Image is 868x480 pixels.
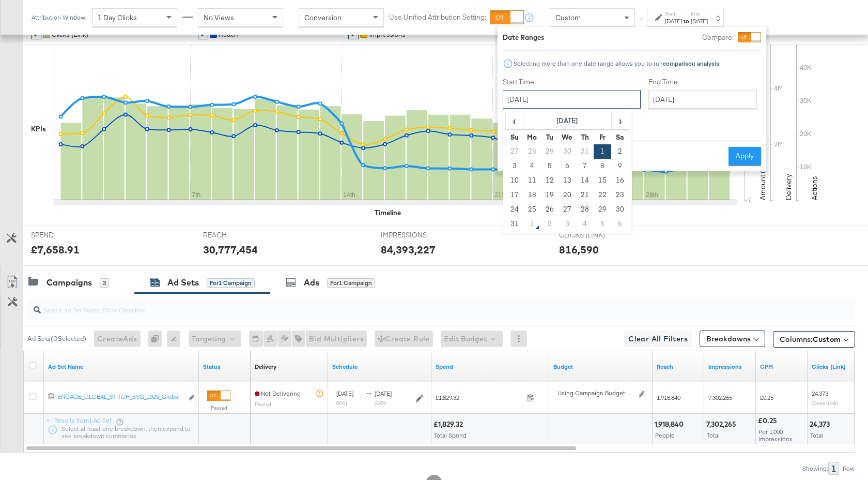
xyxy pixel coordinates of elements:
td: 27 [559,202,576,217]
div: Timeline [375,208,401,218]
button: Breakdowns [700,331,765,347]
strong: comparison analysis [663,59,719,67]
td: 4 [576,217,594,231]
span: ↑ [636,18,646,21]
div: £1,829.32 [433,419,466,429]
td: 4 [523,159,541,173]
div: Ads [304,277,319,289]
span: [DATE] [375,389,392,397]
div: 0 [148,331,167,347]
td: 10 [506,173,523,188]
span: CLICKS (LINK) [559,230,637,240]
td: 18 [523,188,541,202]
div: £0.25 [758,416,780,426]
a: The total amount spent to date. [436,363,545,371]
td: 8 [594,159,611,173]
span: £1,829.32 [436,394,523,401]
th: Su [506,130,523,144]
span: £0.25 [760,394,773,401]
td: 20 [559,188,576,202]
div: KPIs [31,124,46,134]
div: Ad Sets [167,277,199,289]
span: Total Spend [434,431,467,439]
th: Tu [541,130,559,144]
div: Showing: [802,465,828,472]
td: 2 [541,217,559,231]
div: Ad Sets ( 0 Selected) [27,334,86,343]
td: 2 [611,144,629,159]
td: 27 [506,144,523,159]
td: 24 [506,202,523,217]
div: Delivery [255,363,276,371]
td: 25 [523,202,541,217]
td: 15 [594,173,611,188]
button: Columns:Custom [773,331,855,348]
sub: 00:01 [336,400,348,406]
sub: 23:59 [375,400,386,406]
label: End Time: [648,77,761,87]
td: 28 [523,144,541,159]
td: 29 [541,144,559,159]
div: £7,658.91 [31,242,80,257]
div: for 1 Campaign [327,278,375,288]
label: Paused [207,404,230,411]
td: 9 [611,159,629,173]
label: Compare: [702,33,734,42]
td: 14 [576,173,594,188]
div: 7,302,265 [706,419,739,429]
input: Search Ad Set Name, ID or Objective [41,295,780,316]
span: › [612,113,628,128]
div: 3 [100,278,109,288]
label: End: [691,10,708,17]
td: 23 [611,188,629,202]
td: 6 [559,159,576,173]
span: Custom [555,13,581,22]
th: Th [576,130,594,144]
button: Apply [729,147,761,166]
text: Delivery [784,174,793,200]
strong: to [682,17,691,25]
span: 24,373 [812,389,828,397]
span: IMPRESSIONS [381,230,458,240]
a: ENGAGE_GLOBAL_STITCH_EVG_...025_Global [57,393,183,403]
a: Shows when your Ad Set is scheduled to deliver. [332,363,427,371]
td: 17 [506,188,523,202]
td: 31 [506,217,523,231]
span: 7,302,265 [708,394,732,401]
div: 30,777,454 [203,242,258,257]
a: The number of people your ad was served to. [657,363,700,371]
span: ‹ [506,113,522,128]
text: Amount (GBP) [758,155,767,200]
span: Not Delivering [255,389,301,397]
label: Start Time: [503,77,641,87]
td: 11 [523,173,541,188]
td: 31 [576,144,594,159]
div: 816,590 [559,242,599,257]
span: [DATE] [336,389,353,397]
td: 30 [559,144,576,159]
td: 22 [594,188,611,202]
th: We [559,130,576,144]
div: 1 [828,462,839,475]
td: 7 [576,159,594,173]
a: Reflects the ability of your Ad Set to achieve delivery based on ad states, schedule and budget. [255,363,276,371]
span: SPEND [31,230,109,240]
a: The average cost you've paid to have 1,000 impressions of your ad. [760,363,803,371]
div: for 1 Campaign [207,278,255,288]
td: 16 [611,173,629,188]
td: 3 [506,159,523,173]
label: Start: [665,10,682,17]
td: 30 [611,202,629,217]
div: 1,918,840 [655,419,687,429]
td: 12 [541,173,559,188]
div: ENGAGE_GLOBAL_STITCH_EVG_...025_Global [57,393,183,401]
td: 3 [559,217,576,231]
span: Total [810,431,823,439]
td: 6 [611,217,629,231]
th: Fr [594,130,611,144]
td: 1 [594,144,611,159]
a: Shows the current state of your Ad Set. [203,363,246,371]
span: Custom [813,335,841,344]
div: Row [842,465,855,472]
td: 13 [559,173,576,188]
